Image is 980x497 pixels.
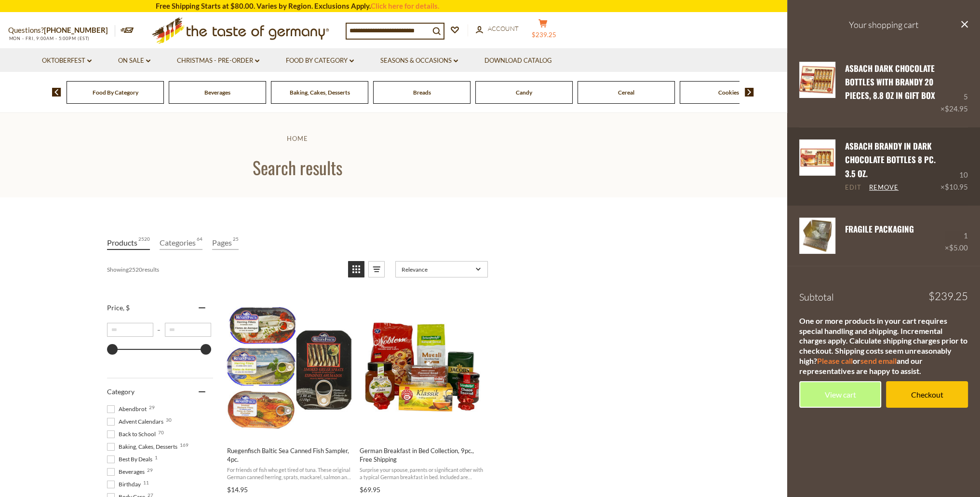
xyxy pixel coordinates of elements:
b: 2520 [129,266,142,273]
a: send email [860,356,897,365]
input: Maximum value [165,323,211,337]
span: Account [488,25,519,32]
div: 1 × [945,218,968,254]
span: Price [107,304,130,312]
span: 29 [147,468,153,472]
span: 169 [180,442,188,447]
a: Asbach Brandy in Dark Chocolate Bottles 8 pc. 3.5 oz. [845,140,936,179]
a: Edit [845,183,861,192]
a: Asbach Dark Chocolate Bottles with Brandy 20 pieces, 8.8 oz in Gift Box [845,62,935,102]
a: Home [286,135,308,142]
span: 64 [197,236,202,249]
img: Asbach Liquor-filled Chocolates in Bottles 8 pc. [799,139,835,176]
div: Showing results [107,261,341,277]
span: MON - FRI, 9:00AM - 5:00PM (EST) [8,36,90,41]
span: $10.95 [945,182,968,191]
a: View Pages Tab [212,236,239,250]
button: $239.25 [529,19,558,43]
a: Sort options [395,261,488,277]
img: Asbach Dark Chocolate Bottles with Brandy 20 pieces, 8.8 oz in Gift Box [799,62,835,98]
span: For friends of fish who get tired of tuna. These original German canned herring, sprats, mackarel... [227,466,352,481]
a: Ruegenfisch Baltic Sea Canned Fish Sampler, 4pc. [226,294,353,497]
span: Relevance [402,266,472,273]
a: View cart [799,381,881,408]
a: View Categories Tab [160,236,202,250]
a: View Products Tab [107,236,150,250]
input: Minimum value [107,323,153,337]
span: Advent Calendars [107,417,166,426]
span: $24.95 [945,104,968,113]
a: Baking, Cakes, Desserts [290,89,350,96]
span: 70 [158,430,164,435]
a: Cereal [618,89,634,96]
span: German Breakfast in Bed Collection, 9pc., Free Shipping [360,446,484,464]
a: Oktoberfest [42,55,92,66]
span: 30 [166,417,172,422]
span: Best By Deals [107,455,155,464]
div: 5 × [940,62,968,115]
a: Beverages [204,89,230,96]
a: Download Catalog [484,55,552,66]
span: Beverages [107,468,148,476]
span: Surprise your spouse, parents or significant other with a typical German breakfast in bed. Includ... [360,466,484,481]
a: Breads [413,89,431,96]
span: Category [107,387,134,396]
a: [PHONE_NUMBER] [44,26,108,34]
span: $239.25 [928,291,968,302]
span: 11 [143,480,149,485]
span: Back to School [107,430,159,439]
span: 1 [155,455,158,460]
a: Food By Category [286,55,354,66]
a: Asbach Dark Chocolate Bottles with Brandy 20 pieces, 8.8 oz in Gift Box [799,62,835,115]
span: 29 [149,405,155,410]
div: One or more products in your cart requires special handling and shipping. Incremental charges app... [799,316,968,376]
div: 10 × [940,139,968,193]
a: Remove [869,183,899,192]
span: 25 [233,236,239,249]
span: $5.00 [949,243,968,252]
span: $239.25 [532,31,556,39]
span: Abendbrot [107,405,149,414]
img: previous arrow [52,88,61,97]
a: Candy [516,89,532,96]
a: On Sale [118,55,150,66]
p: Questions? [8,24,115,37]
a: German Breakfast in Bed Collection, 9pc., Free Shipping [358,294,486,497]
span: Subtotal [799,291,834,303]
img: next arrow [745,88,754,97]
a: Christmas - PRE-ORDER [177,55,259,66]
a: Asbach Liquor-filled Chocolates in Bottles 8 pc. [799,139,835,193]
span: , $ [123,304,130,312]
span: Baking, Cakes, Desserts [107,442,180,451]
a: Cookies [718,89,739,96]
a: Click here for details. [371,1,439,10]
span: Ruegenfisch Baltic Sea Canned Fish Sampler, 4pc. [227,446,352,464]
span: $14.95 [227,485,248,494]
a: FRAGILE Packaging [845,223,914,235]
a: Please call [817,356,853,365]
a: Account [476,24,519,34]
span: – [153,326,165,333]
span: 2520 [138,236,150,249]
a: Food By Category [93,89,138,96]
span: Birthday [107,480,144,489]
span: $69.95 [360,485,380,494]
a: Seasons & Occasions [380,55,458,66]
img: FRAGILE Packaging [799,218,835,254]
img: Ruegenfisch Baltic Sea Sampler [226,303,353,431]
a: View list mode [368,261,385,277]
a: Checkout [886,381,968,408]
a: View grid mode [348,261,364,277]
